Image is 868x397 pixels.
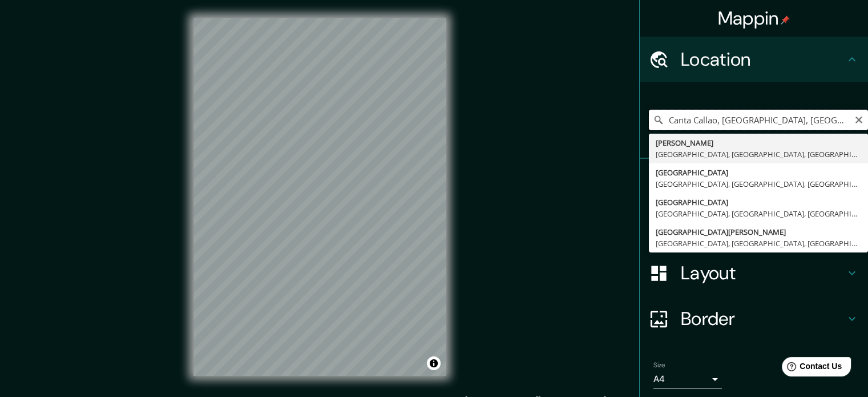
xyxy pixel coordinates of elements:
[640,296,868,342] div: Border
[781,15,790,25] img: pin-icon.png
[656,167,861,178] div: [GEOGRAPHIC_DATA]
[640,204,868,250] div: Style
[640,250,868,296] div: Layout
[653,360,665,370] label: Size
[656,208,861,219] div: [GEOGRAPHIC_DATA], [GEOGRAPHIC_DATA], [GEOGRAPHIC_DATA]
[649,110,868,130] input: Pick your city or area
[656,197,861,208] div: [GEOGRAPHIC_DATA]
[656,137,861,149] div: [PERSON_NAME]
[766,352,855,384] iframe: Help widget launcher
[656,178,861,190] div: [GEOGRAPHIC_DATA], [GEOGRAPHIC_DATA], [GEOGRAPHIC_DATA]
[193,18,446,376] canvas: Map
[854,114,863,125] button: Clear
[640,159,868,204] div: Pins
[640,37,868,82] div: Location
[681,262,845,284] h4: Layout
[718,7,790,30] h4: Mappin
[681,307,845,330] h4: Border
[656,226,861,238] div: [GEOGRAPHIC_DATA][PERSON_NAME]
[656,149,861,160] div: [GEOGRAPHIC_DATA], [GEOGRAPHIC_DATA], [GEOGRAPHIC_DATA]
[427,356,441,370] button: Toggle attribution
[653,370,722,388] div: A4
[681,48,845,71] h4: Location
[656,238,861,249] div: [GEOGRAPHIC_DATA], [GEOGRAPHIC_DATA], [GEOGRAPHIC_DATA]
